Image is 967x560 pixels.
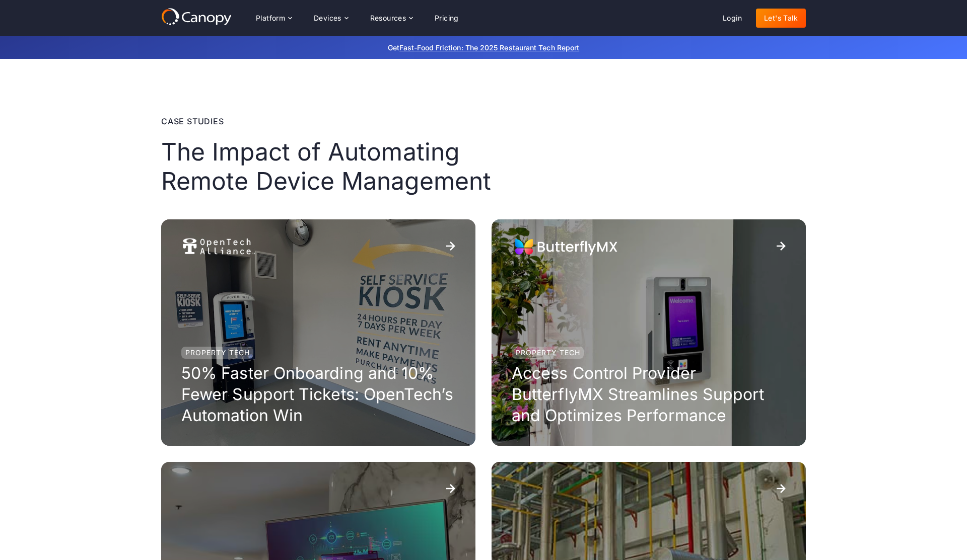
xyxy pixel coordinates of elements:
[512,363,786,426] h3: Access Control Provider ButterflyMX Streamlines Support and Optimizes Performance
[161,137,544,195] h2: The Impact of Automating Remote Device Management
[161,219,475,446] a: Property Tech50% Faster Onboarding and 10% Fewer Support Tickets: OpenTech’s Automation Win
[715,9,750,28] a: Login
[512,347,584,359] div: Property Tech
[370,15,406,22] div: Resources
[181,363,455,426] h3: 50% Faster Onboarding and 10% Fewer Support Tickets: OpenTech’s Automation Win
[427,9,467,28] a: Pricing
[314,15,341,22] div: Devices
[181,347,253,359] div: Property Tech
[237,42,730,53] p: Get
[399,43,579,52] a: Fast-Food Friction: The 2025 Restaurant Tech Report
[756,9,806,28] a: Let's Talk
[256,15,285,22] div: Platform
[492,219,806,446] a: Property TechAccess Control Provider ButterflyMX Streamlines Support and Optimizes Performance
[161,115,544,127] div: case studies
